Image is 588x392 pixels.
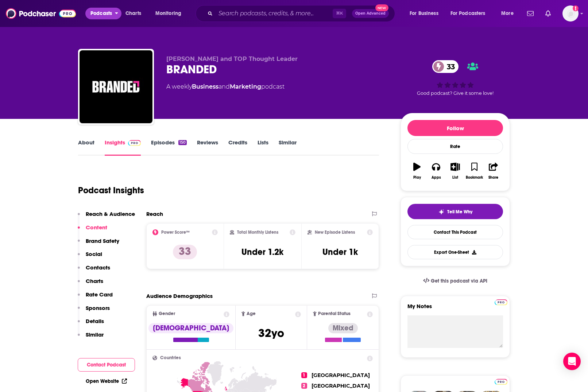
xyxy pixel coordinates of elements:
button: Reach & Audience [78,210,135,224]
h2: Audience Demographics [146,292,213,299]
p: Sponsors [86,304,110,311]
div: Search podcasts, credits, & more... [202,5,402,22]
a: Contact This Podcast [407,225,503,239]
a: Pro website [495,378,507,385]
a: Similar [279,139,297,156]
input: Search podcasts, credits, & more... [216,8,333,19]
button: open menu [496,8,523,19]
p: Content [86,224,107,231]
a: Reviews [197,139,218,156]
img: Podchaser - Follow, Share and Rate Podcasts [6,7,76,20]
button: Show profile menu [562,5,579,22]
a: Business [192,83,218,90]
img: User Profile [562,5,579,22]
a: Credits [228,139,247,156]
div: 33Good podcast? Give it some love! [401,55,510,101]
span: Tell Me Why [447,209,472,215]
a: InsightsPodchaser Pro [105,139,141,156]
p: Social [86,251,102,257]
div: Share [488,175,498,180]
p: Details [86,318,104,325]
p: 33 [173,245,197,259]
div: List [452,175,458,180]
span: Gender [159,311,175,316]
h1: Podcast Insights [78,185,144,196]
button: Similar [78,331,104,345]
span: 33 [440,60,459,73]
a: Show notifications dropdown [524,7,537,20]
span: Logged in as rpearson [562,5,579,22]
span: 32 yo [258,326,284,340]
h2: Reach [146,210,163,217]
span: More [501,8,514,19]
div: A weekly podcast [166,82,285,91]
span: Monitoring [155,8,181,19]
button: Details [78,318,104,331]
img: tell me why sparkle [438,209,444,215]
button: Contacts [78,264,110,277]
span: Get this podcast via API [431,278,487,284]
button: tell me why sparkleTell Me Why [407,204,503,219]
h2: Power Score™ [161,230,190,235]
a: Get this podcast via API [417,272,493,290]
p: Contacts [86,264,110,271]
span: Parental Status [318,311,351,316]
button: open menu [85,8,121,19]
img: Podchaser Pro [128,140,141,146]
a: Pro website [495,298,507,305]
span: Charts [125,8,141,19]
span: [GEOGRAPHIC_DATA] [312,372,370,379]
span: New [375,4,388,11]
button: Bookmark [465,158,484,184]
button: Share [484,158,503,184]
button: Sponsors [78,304,110,318]
button: Charts [78,277,103,291]
h3: Under 1.2k [241,247,283,257]
button: open menu [405,8,448,19]
div: 150 [178,140,187,145]
span: Good podcast? Give it some love! [417,90,494,96]
svg: Add a profile image [573,5,579,11]
button: List [446,158,465,184]
span: Countries [160,356,181,360]
p: Brand Safety [86,237,119,244]
img: BRANDED [80,50,152,123]
a: Lists [258,139,268,156]
span: For Business [410,8,438,19]
a: Marketing [230,83,261,90]
div: Rate [407,139,503,154]
a: Show notifications dropdown [542,7,554,20]
span: 1 [301,372,307,378]
div: Bookmark [466,175,483,180]
p: Reach & Audience [86,210,135,217]
div: Play [413,175,421,180]
p: Rate Card [86,291,113,298]
button: Export One-Sheet [407,245,503,259]
span: and [218,83,230,90]
a: Open Website [86,378,127,384]
img: Podchaser Pro [495,379,507,385]
a: Episodes150 [151,139,187,156]
span: ⌘ K [333,9,346,18]
button: Social [78,251,102,264]
h2: New Episode Listens [315,230,355,235]
a: Charts [121,8,146,19]
button: Apps [426,158,445,184]
span: For Podcasters [450,8,486,19]
label: My Notes [407,303,503,315]
span: Open Advanced [355,12,386,15]
a: About [78,139,94,156]
p: Similar [86,331,104,338]
button: Brand Safety [78,237,119,251]
button: open menu [446,8,496,19]
button: Content [78,224,107,237]
button: Follow [407,120,503,136]
button: Play [407,158,426,184]
span: Age [247,311,256,316]
div: Open Intercom Messenger [563,353,581,370]
img: Podchaser Pro [495,299,507,305]
div: [DEMOGRAPHIC_DATA] [148,323,233,333]
button: Contact Podcast [78,358,135,372]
